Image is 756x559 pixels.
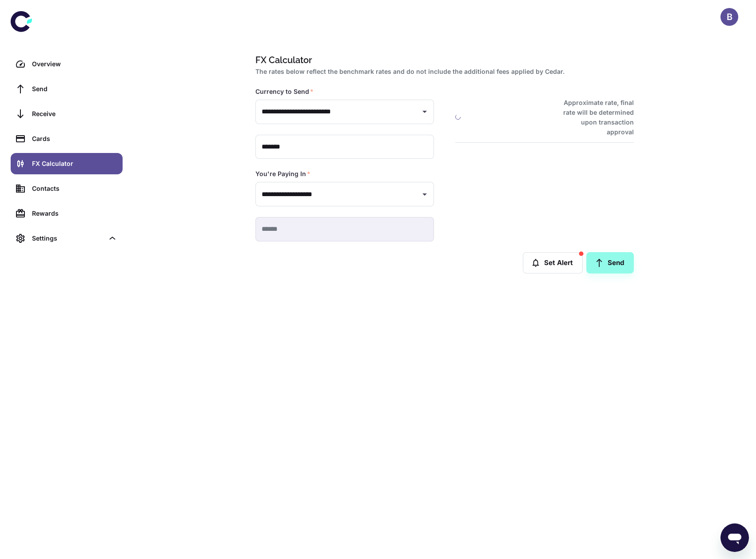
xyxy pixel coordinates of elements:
h6: Approximate rate, final rate will be determined upon transaction approval [553,98,634,137]
label: You're Paying In [255,169,310,178]
div: Overview [32,59,117,69]
label: Currency to Send [255,87,314,96]
a: Cards [11,128,123,149]
div: Receive [32,109,117,119]
a: Send [586,252,634,273]
div: Send [32,84,117,94]
a: FX Calculator [11,153,123,174]
div: Cards [32,134,117,144]
a: Receive [11,103,123,125]
button: Open [418,188,431,201]
div: Contacts [32,184,117,193]
div: Rewards [32,209,117,218]
h1: FX Calculator [255,53,630,67]
div: Settings [11,228,123,249]
div: Settings [32,233,104,243]
button: B [720,8,738,26]
a: Overview [11,53,123,75]
a: Contacts [11,178,123,199]
button: Open [418,105,431,118]
button: Set Alert [523,252,583,273]
a: Send [11,78,123,100]
a: Rewards [11,203,123,224]
div: FX Calculator [32,159,117,169]
iframe: Button to launch messaging window, conversation in progress [720,523,749,552]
